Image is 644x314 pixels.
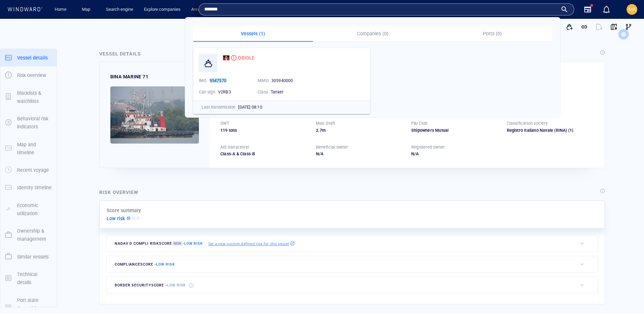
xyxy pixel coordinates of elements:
div: Vessel details [99,50,141,58]
div: Registro Italiano Navale (RINA) [507,127,594,133]
button: View on map [606,19,621,34]
span: [DATE] 08:10 [238,105,262,110]
a: Similar vessels [0,253,57,260]
p: Vessel details [17,54,48,62]
button: MA [625,3,639,16]
p: Recent voyage [17,166,49,174]
p: Beneficial owner [316,144,348,150]
p: P&I Club [411,120,428,126]
a: Recent voyage [0,167,57,173]
p: Set a new custom defined risk for this vessel [208,241,289,246]
p: Economic utilization [17,201,52,218]
span: MA [629,7,636,12]
a: Set a new custom defined risk for this vessel [208,240,295,247]
span: 2 [316,128,318,133]
p: Registered owner [411,144,445,150]
p: MMSI [258,78,269,84]
a: Map [79,4,95,15]
span: 7 [320,128,322,133]
div: Registro Italiano Navale (RINA) [507,127,567,133]
p: AIS transceiver [220,144,249,150]
span: Low risk [167,283,186,287]
button: Map and timeline [0,136,57,162]
button: Risk overview [0,67,57,84]
span: 305940000 [271,78,293,83]
button: Ownership & management [0,222,57,248]
span: New [172,241,182,246]
button: Visual Link Analysis [621,19,636,34]
span: ORIOLE [238,54,255,62]
span: Class-A [220,151,235,156]
p: Identity timeline [17,184,52,192]
span: Low risk [184,241,203,246]
span: compliance score - [115,262,175,267]
p: IMO [199,78,207,84]
a: Blacklists & watchlists [0,93,57,100]
iframe: Chat [615,284,639,309]
img: 59066f086f525674cf44508f_0 [110,86,199,144]
a: Risk overview [0,72,57,78]
a: Ownership & management [0,232,57,238]
p: Vessels (1) [197,30,309,38]
button: Recent voyage [0,161,57,179]
p: Max. draft [316,120,335,126]
button: Home [50,4,71,15]
a: Port state Control & Casualties [0,305,57,311]
p: DWT [220,120,229,126]
p: Ports (0) [436,30,548,38]
span: m [322,128,326,133]
div: 119 tons [220,127,308,133]
span: border security score - [115,283,186,287]
p: Classification society [507,120,548,126]
span: Class-B [235,151,255,156]
span: N/A [411,151,419,156]
span: N/A [316,151,324,156]
div: High risk [231,55,236,61]
span: Low risk [156,262,175,267]
p: Call sign [199,89,215,95]
p: Blacklists & watchlists [17,89,52,106]
div: Tanker [271,89,311,95]
a: Explore companies [141,4,183,15]
a: Behavioral risk indicators [0,119,57,126]
div: Risk overview [99,188,139,196]
a: Identity timeline [0,184,57,191]
button: Add to vessel list [562,19,577,34]
p: Risk overview [17,71,46,79]
button: Get link [577,19,592,34]
p: Similar vessels [17,253,49,261]
a: Home [52,4,69,15]
button: Blacklists & watchlists [0,84,57,110]
a: ORIOLE [223,54,255,62]
p: Behavioral risk indicators [17,115,52,131]
button: Similar vessels [0,248,57,266]
mark: 9547570 [210,78,226,83]
button: Identity timeline [0,179,57,196]
span: ORIOLE [238,55,255,61]
button: Map [76,4,98,15]
p: Low risk [107,214,125,223]
a: Technical details [0,275,57,281]
div: Shipowners Mutual [411,127,499,133]
span: . [318,128,320,133]
button: Vessel details [0,49,57,67]
span: V2RB3 [218,89,231,94]
a: Area analysis [189,4,220,15]
div: Notification center [602,5,610,13]
div: BINA MARINE 71 [110,73,148,81]
a: Economic utilization [0,206,57,212]
span: & [236,151,239,156]
a: Search engine [103,4,136,15]
p: Class [258,89,268,95]
p: Technical details [17,270,52,287]
p: Ownership & management [17,227,52,243]
a: Vessel details [0,54,57,61]
button: Economic utilization [0,197,57,223]
p: Score summary [107,206,141,214]
span: Nadav D Compli risk score - [115,241,203,246]
span: (1) [567,127,594,133]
